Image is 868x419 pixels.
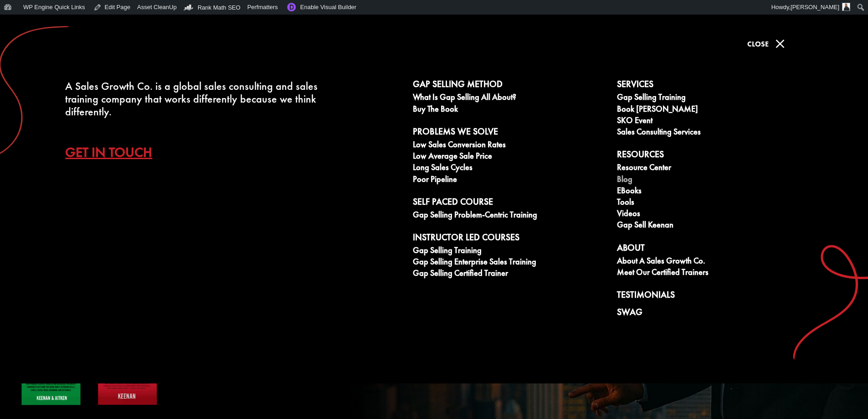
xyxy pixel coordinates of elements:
a: Poor Pipeline [413,175,607,186]
div: Domain Overview [35,58,82,64]
a: Gap Selling Training [413,246,607,257]
a: Self Paced Course [413,197,607,210]
a: Instructor Led Courses [413,232,607,246]
a: SKO Event [617,116,811,127]
div: Domain: [DOMAIN_NAME] [24,24,100,31]
img: website_grey.svg [15,24,22,31]
a: What is Gap Selling all about? [413,93,607,104]
a: Videos [617,209,811,220]
span: Close [747,39,769,49]
a: Tools [617,197,811,209]
img: logo_orange.svg [15,15,22,22]
a: Buy The Book [413,104,607,116]
a: Blog [617,175,811,186]
a: Meet our Certified Trainers [617,268,811,279]
a: Gap Selling Problem-Centric Training [413,210,607,222]
a: Sales Consulting Services [617,127,811,139]
a: Swag [617,307,811,321]
span: [PERSON_NAME] [791,4,839,10]
a: Gap Selling Method [413,79,607,93]
a: Book [PERSON_NAME] [617,104,811,116]
a: Gap Sell Keenan [617,220,811,232]
a: Resources [617,149,811,163]
a: Low Average Sale Price [413,151,607,163]
a: About A Sales Growth Co. [617,256,811,268]
a: Services [617,79,811,93]
a: Problems We Solve [413,126,607,140]
a: Resource Center [617,163,811,174]
span: Rank Math SEO [198,4,241,11]
a: About [617,243,811,256]
a: Testimonials [617,290,811,303]
a: Gap Selling Certified Trainer [413,269,607,280]
a: eBooks [617,186,811,197]
a: Get In Touch [65,136,166,168]
span: M [771,35,789,53]
div: Keywords by Traffic [101,58,154,64]
a: Low Sales Conversion Rates [413,140,607,151]
div: A Sales Growth Co. is a global sales consulting and sales training company that works differently... [65,80,324,118]
a: Gap Selling Enterprise Sales Training [413,257,607,269]
a: Gap Selling Training [617,93,811,104]
img: tab_keywords_by_traffic_grey.svg [91,57,98,65]
div: v 4.0.25 [26,15,45,22]
img: tab_domain_overview_orange.svg [25,57,32,65]
a: Long Sales Cycles [413,163,607,174]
